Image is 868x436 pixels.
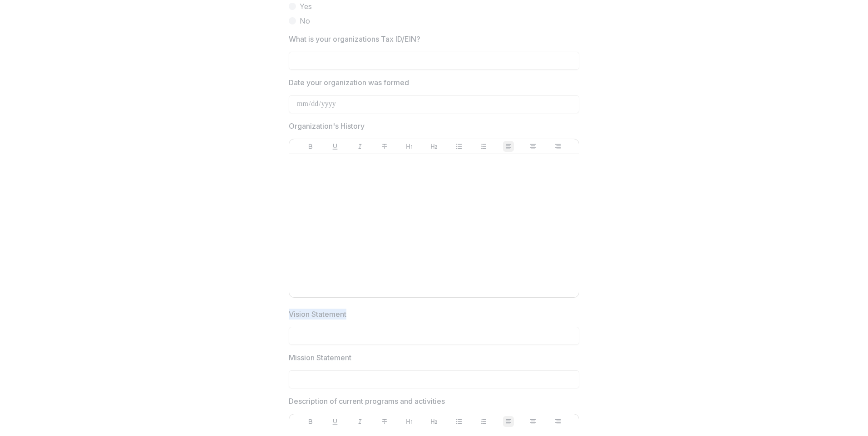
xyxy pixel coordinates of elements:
button: Align Left [503,416,514,427]
span: Yes [300,1,312,12]
p: Organization's History [289,121,365,131]
button: Italicize [355,141,365,152]
button: Align Left [503,141,514,152]
button: Italicize [355,416,365,427]
button: Bullet List [454,416,464,427]
button: Underline [330,141,340,152]
button: Strike [379,141,390,152]
p: Vision Statement [289,309,346,320]
button: Ordered List [478,416,489,427]
button: Ordered List [478,141,489,152]
button: Heading 1 [404,416,415,427]
button: Align Right [552,141,563,152]
p: Description of current programs and activities [289,396,445,407]
button: Heading 2 [429,141,439,152]
button: Heading 1 [404,141,415,152]
button: Strike [379,416,390,427]
span: No [300,15,310,26]
p: Mission Statement [289,352,351,363]
button: Align Center [528,416,538,427]
button: Bold [305,141,316,152]
p: Date your organization was formed [289,77,409,88]
button: Heading 2 [429,416,439,427]
button: Underline [330,416,340,427]
button: Bullet List [454,141,464,152]
button: Align Right [552,416,563,427]
button: Bold [305,416,316,427]
button: Align Center [528,141,538,152]
p: What is your organizations Tax ID/EIN? [289,34,420,44]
